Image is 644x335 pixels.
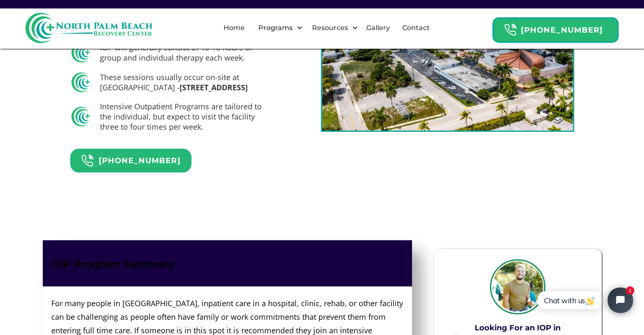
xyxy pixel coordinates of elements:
[397,14,435,42] a: Contact
[100,42,273,63] h5: IOP will generally consist of 10-16 hours of group and individual therapy each week.
[492,13,619,43] a: Header Calendar Icons[PHONE_NUMBER]
[81,154,94,167] img: Header Calendar Icons
[528,280,640,320] iframe: Tidio Chat
[180,82,248,92] strong: [STREET_ADDRESS]
[310,23,350,33] div: Resources
[490,259,545,314] img: IOP Expert Headshot
[100,101,273,132] h5: Intensive Outpatient Programs are tailored to the individual, but expect to visit the facility th...
[256,23,294,33] div: Programs
[100,72,273,92] h5: These sessions usually occur on-site at [GEOGRAPHIC_DATA] -
[521,25,603,35] strong: [PHONE_NUMBER]
[218,14,250,42] a: Home
[304,14,360,42] div: Resources
[361,14,395,42] a: Gallery
[251,14,304,42] div: Programs
[51,258,174,270] strong: IOP Program Summary
[70,149,191,172] a: Header Calendar Icons[PHONE_NUMBER]
[99,156,181,165] strong: [PHONE_NUMBER]
[504,23,517,36] img: Header Calendar Icons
